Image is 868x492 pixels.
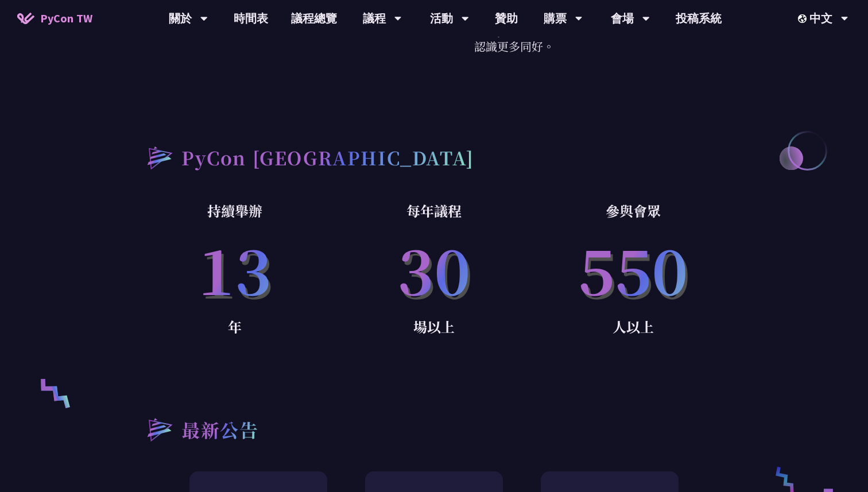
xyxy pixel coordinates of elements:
span: PyCon TW [40,10,92,27]
img: Home icon of PyCon TW 2025 [17,13,34,24]
p: 550 [533,222,733,315]
p: 場以上 [335,315,534,338]
p: 持續舉辦 [135,199,335,222]
img: heading-bullet [135,407,181,451]
a: PyCon TW [6,4,104,33]
p: 30 [335,222,534,315]
h2: PyCon [GEOGRAPHIC_DATA] [181,144,474,171]
p: 參與會眾 [533,199,733,222]
p: 13 [135,222,335,315]
img: heading-bullet [135,135,181,179]
h2: 最新公告 [181,416,258,443]
p: 每年議程 [335,199,534,222]
p: 年 [135,315,335,338]
p: 人以上 [533,315,733,338]
img: Locale Icon [798,14,809,23]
